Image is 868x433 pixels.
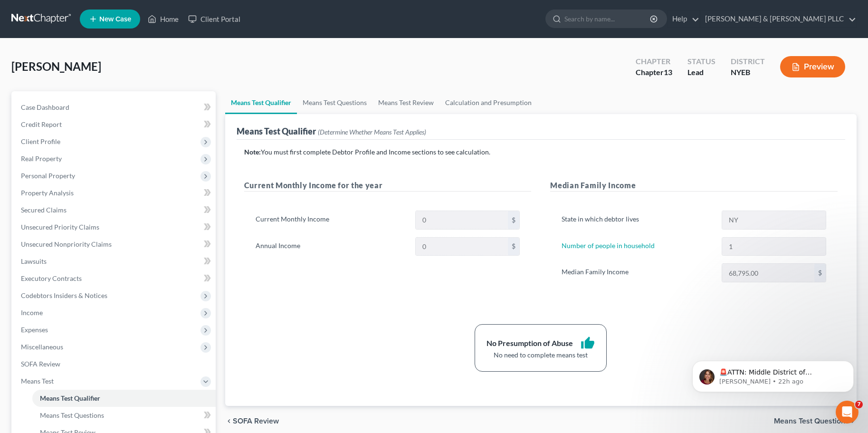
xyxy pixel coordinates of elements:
a: Property Analysis [13,184,216,202]
label: Current Monthly Income [251,211,410,230]
span: Means Test Questions [774,417,849,425]
strong: Note: [244,148,261,156]
i: chevron_left [225,417,233,425]
a: Means Test Qualifier [225,91,297,114]
a: Means Test Review [372,91,439,114]
span: Unsecured Priority Claims [21,223,99,231]
a: Executory Contracts [13,270,216,287]
span: Expenses [21,326,48,334]
a: Help [668,10,699,28]
div: Chapter [636,56,672,67]
div: No need to complete means test [486,350,595,360]
span: Income [21,308,43,317]
a: SOFA Review [13,356,216,373]
span: Credit Report [21,120,62,128]
i: thumb_up [581,336,595,350]
span: Lawsuits [21,257,47,265]
div: District [731,56,765,67]
div: $ [508,238,519,256]
h5: Current Monthly Income for the year [244,180,532,192]
a: Credit Report [13,116,216,133]
span: Miscellaneous [21,343,63,351]
div: Means Test Qualifier [237,125,426,137]
button: chevron_left SOFA Review [225,417,279,425]
a: Calculation and Presumption [439,91,537,114]
div: Status [687,56,715,67]
a: Number of people in household [562,241,655,250]
div: $ [508,211,519,229]
span: (Determine Whether Means Test Applies) [318,128,426,136]
a: Lawsuits [13,253,216,270]
div: Chapter [636,67,672,78]
span: Unsecured Nonpriority Claims [21,240,112,248]
span: SOFA Review [233,417,279,425]
label: State in which debtor lives [557,211,716,230]
span: Means Test Questions [40,411,104,419]
span: Codebtors Insiders & Notices [21,291,107,299]
span: 7 [855,401,863,408]
a: Means Test Questions [297,91,372,114]
a: [PERSON_NAME] & [PERSON_NAME] PLLC [700,10,856,28]
label: Median Family Income [557,263,716,282]
iframe: Intercom notifications message [678,341,868,407]
a: Unsecured Priority Claims [13,219,216,236]
a: Home [143,10,183,28]
span: Case Dashboard [21,103,69,111]
div: $ [814,264,826,282]
span: Means Test Qualifier [40,394,100,402]
div: No Presumption of Abuse [486,338,573,349]
span: New Case [99,16,131,23]
a: Client Portal [183,10,245,28]
a: Case Dashboard [13,99,216,116]
span: 13 [664,67,672,77]
input: -- [722,238,826,256]
span: Secured Claims [21,206,67,214]
div: Lead [687,67,715,78]
input: 0.00 [722,264,814,282]
button: Preview [780,56,845,77]
span: Executory Contracts [21,274,82,282]
a: Secured Claims [13,202,216,219]
h5: Median Family Income [550,180,838,192]
input: State [722,211,826,229]
iframe: Intercom live chat [836,401,858,423]
span: Property Analysis [21,189,74,197]
button: Means Test Questions chevron_right [774,417,857,425]
input: Search by name... [564,10,651,28]
span: SOFA Review [21,360,60,368]
label: Annual Income [251,237,410,256]
span: [PERSON_NAME] [11,59,101,73]
p: You must first complete Debtor Profile and Income sections to see calculation. [244,147,838,157]
input: 0.00 [416,211,508,229]
span: Means Test [21,377,54,385]
span: Client Profile [21,137,60,145]
a: Means Test Qualifier [32,390,216,407]
div: NYEB [731,67,765,78]
input: 0.00 [416,238,508,256]
a: Means Test Questions [32,407,216,424]
span: Personal Property [21,172,75,180]
a: Unsecured Nonpriority Claims [13,236,216,253]
span: Real Property [21,154,62,163]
